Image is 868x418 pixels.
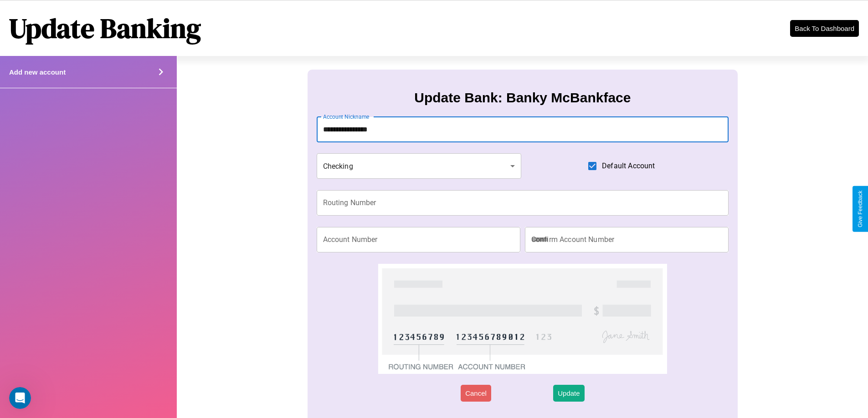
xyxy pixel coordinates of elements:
iframe: Intercom live chat [9,387,31,409]
button: Cancel [461,385,491,402]
div: Give Feedback [857,191,863,227]
span: Default Account [602,161,655,171]
div: Checking [317,153,522,179]
h3: Update Bank: Banky McBankface [414,90,631,106]
button: Back To Dashboard [790,20,859,37]
h4: Add new account [9,68,66,76]
label: Account Nickname [323,113,370,121]
img: check [378,264,667,374]
button: Update [553,385,584,402]
h1: Update Banking [9,10,201,47]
